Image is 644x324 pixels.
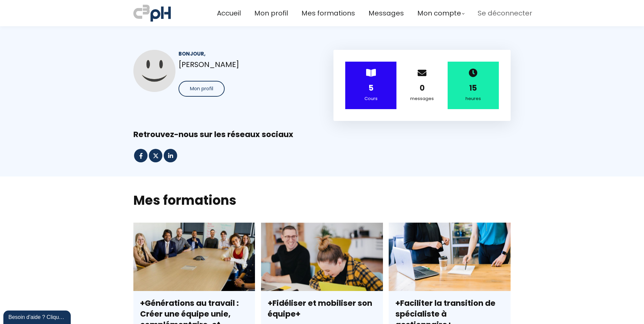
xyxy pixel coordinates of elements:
h2: Mes formations [133,192,511,209]
div: Cours [354,95,388,102]
div: heures [456,95,490,102]
span: Mon profil [190,85,213,92]
div: Retrouvez-nous sur les réseaux sociaux [133,129,511,140]
a: Se déconnecter [478,8,532,19]
a: Messages [368,8,404,19]
img: 65e587d2248a3990f504bc2f.jpg [133,50,175,92]
strong: 5 [368,83,374,93]
div: > [345,62,396,109]
span: Mon compte [417,8,461,19]
button: Mon profil [179,81,225,97]
img: a70bc7685e0efc0bd0b04b3506828469.jpeg [133,3,171,23]
strong: 0 [420,83,425,93]
p: [PERSON_NAME] [179,59,311,70]
div: Bonjour, [179,50,311,58]
a: Mon profil [254,8,288,19]
a: Mes formations [301,8,355,19]
div: messages [405,95,439,102]
a: Accueil [217,8,241,19]
strong: 15 [469,83,477,93]
iframe: chat widget [3,309,72,324]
